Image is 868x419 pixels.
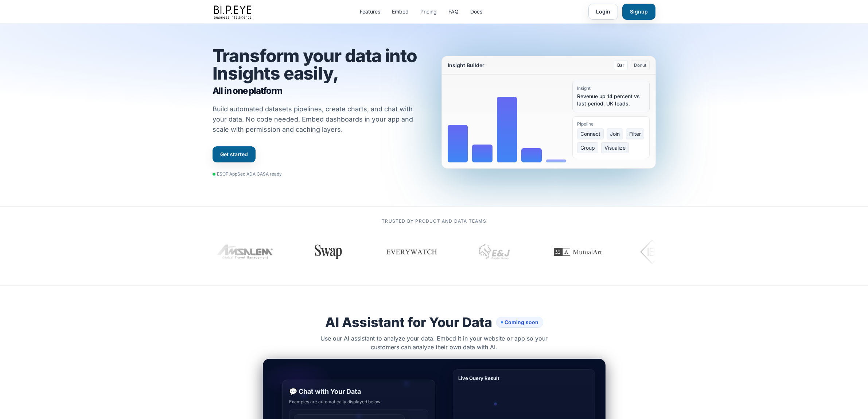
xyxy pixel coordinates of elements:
[614,61,628,70] button: Bar
[577,128,604,139] span: Connect
[607,128,623,139] span: Join
[476,234,513,270] img: EJ Capital
[311,245,345,259] img: Swap
[448,8,459,15] a: FAQ
[312,334,557,351] p: Use our AI assistant to analyze your data. Embed it in your website or app so your customers can ...
[213,218,656,224] p: Trusted by product and data teams
[213,104,423,135] p: Build automated datasets pipelines, create charts, and chat with your data. No code needed. Embed...
[577,85,645,91] div: Insight
[217,245,274,259] img: Amsalem
[213,4,254,20] img: bipeye-logo
[420,8,437,15] a: Pricing
[640,237,681,266] img: IBI
[497,317,543,327] span: Coming soon
[213,85,427,97] span: All in one platform
[213,146,256,162] a: Get started
[448,62,484,69] div: Insight Builder
[392,8,409,15] a: Embed
[577,121,645,127] div: Pipeline
[360,8,380,15] a: Features
[631,61,650,70] button: Donut
[470,8,482,15] a: Docs
[448,81,567,162] div: Bar chart
[588,4,618,20] a: Login
[577,93,645,107] div: Revenue up 14 percent vs last period. UK leads.
[213,47,427,97] h1: Transform your data into Insights easily,
[325,315,543,330] h2: AI Assistant for Your Data
[577,142,598,153] span: Group
[622,4,655,20] a: Signup
[626,128,644,139] span: Filter
[385,241,438,263] img: Everywatch
[545,234,611,270] img: MutualArt
[601,142,629,153] span: Visualize
[213,171,282,177] div: ESOF AppSec ADA CASA ready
